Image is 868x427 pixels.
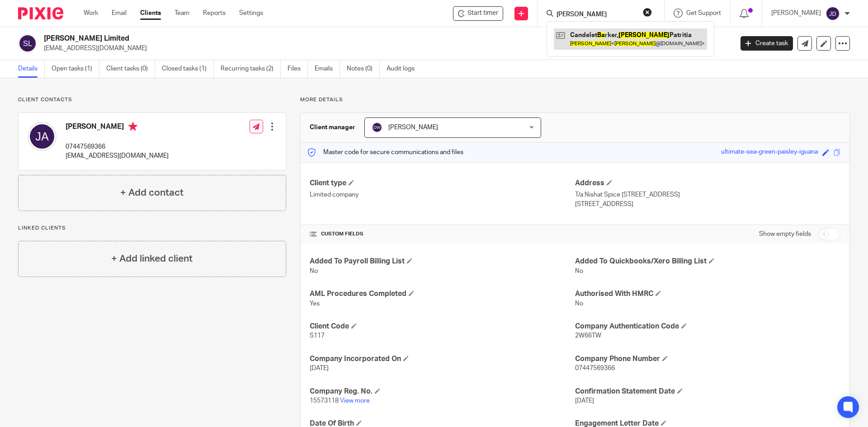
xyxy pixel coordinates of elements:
[128,122,137,131] i: Primary
[111,252,193,266] h4: + Add linked client
[575,289,840,299] h4: Authorised With HMRC
[310,398,339,404] span: 15573118
[18,7,63,19] img: Pixie
[310,123,355,132] h3: Client manager
[575,268,583,274] span: No
[44,44,727,53] p: [EMAIL_ADDRESS][DOMAIN_NAME]
[310,230,575,238] h4: CUSTOM FIELDS
[18,60,45,78] a: Details
[66,142,169,151] p: 07447569366
[387,60,421,78] a: Audit logs
[575,257,840,266] h4: Added To Quickbooks/Xero Billing List
[310,333,325,339] span: S117
[112,9,127,18] a: Email
[575,322,840,331] h4: Company Authentication Code
[686,10,721,16] span: Get Support
[300,96,850,103] p: More details
[140,9,161,18] a: Clients
[347,60,380,78] a: Notes (0)
[575,387,840,396] h4: Confirmation Statement Date
[372,122,382,133] img: svg%3E
[120,186,184,200] h4: + Add contact
[310,178,575,188] h4: Client type
[310,322,575,331] h4: Client Code
[315,60,340,78] a: Emails
[18,96,286,103] p: Client contacts
[741,36,793,51] a: Create task
[575,333,601,339] span: 2W66TW
[575,398,594,404] span: [DATE]
[307,148,463,157] p: Master code for secure communications and files
[388,124,438,131] span: [PERSON_NAME]
[575,190,840,199] p: T/a Nishat Spice [STREET_ADDRESS]
[52,60,99,78] a: Open tasks (1)
[575,365,615,371] span: 07447569366
[175,9,189,18] a: Team
[310,387,575,396] h4: Company Reg. No.
[203,9,226,18] a: Reports
[467,9,498,18] span: Start timer
[826,6,840,21] img: svg%3E
[239,9,263,18] a: Settings
[310,289,575,299] h4: AML Procedures Completed
[643,8,652,17] button: Clear
[310,300,320,307] span: Yes
[340,398,370,404] a: View more
[84,9,98,18] a: Work
[162,60,214,78] a: Closed tasks (1)
[288,60,308,78] a: Files
[66,151,169,160] p: [EMAIL_ADDRESS][DOMAIN_NAME]
[106,60,155,78] a: Client tasks (0)
[18,225,286,232] p: Linked clients
[575,354,840,364] h4: Company Phone Number
[453,6,503,21] div: Safiya Tandoori Limited
[310,354,575,364] h4: Company Incorporated On
[221,60,281,78] a: Recurring tasks (2)
[771,9,821,18] p: [PERSON_NAME]
[310,257,575,266] h4: Added To Payroll Billing List
[310,190,575,199] p: Limited company
[310,365,329,371] span: [DATE]
[310,268,318,274] span: No
[44,34,590,43] h2: [PERSON_NAME] Limited
[575,300,583,307] span: No
[759,230,811,239] label: Show empty fields
[575,178,840,188] h4: Address
[28,122,57,151] img: svg%3E
[18,34,37,53] img: svg%3E
[556,11,637,19] input: Search
[721,147,818,158] div: ultimate-sea-green-paisley-iguana
[575,200,840,209] p: [STREET_ADDRESS]
[66,122,169,133] h4: [PERSON_NAME]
